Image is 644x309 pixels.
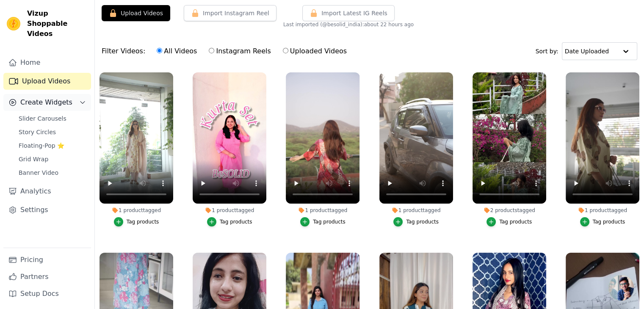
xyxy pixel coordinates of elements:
[19,114,66,123] span: Slider Carousels
[302,5,395,21] button: Import Latest IG Reels
[580,217,625,226] button: Tag products
[100,207,173,214] div: 1 product tagged
[499,218,532,225] div: Tag products
[208,46,271,57] label: Instagram Reels
[379,207,453,214] div: 1 product tagged
[321,9,387,17] span: Import Latest IG Reels
[593,218,625,225] div: Tag products
[3,285,91,302] a: Setup Docs
[14,113,91,124] a: Slider Carousels
[3,94,91,111] button: Create Widgets
[220,218,252,225] div: Tag products
[102,41,351,61] div: Filter Videos:
[300,217,345,226] button: Tag products
[608,275,634,301] a: Open chat
[20,97,72,108] span: Create Widgets
[157,48,162,53] input: All Videos
[282,46,347,57] label: Uploaded Videos
[283,48,288,53] input: Uploaded Videos
[193,207,266,214] div: 1 product tagged
[536,42,638,60] div: Sort by:
[3,251,91,268] a: Pricing
[19,155,48,163] span: Grid Wrap
[14,167,91,179] a: Banner Video
[3,268,91,285] a: Partners
[473,207,546,214] div: 2 products tagged
[406,218,439,225] div: Tag products
[207,217,252,226] button: Tag products
[19,128,56,136] span: Story Circles
[127,218,159,225] div: Tag products
[3,73,91,90] a: Upload Videos
[3,183,91,200] a: Analytics
[393,217,439,226] button: Tag products
[3,201,91,218] a: Settings
[3,54,91,71] a: Home
[102,5,170,21] button: Upload Videos
[14,126,91,138] a: Story Circles
[19,141,64,150] span: Floating-Pop ⭐
[14,140,91,152] a: Floating-Pop ⭐
[283,21,414,28] span: Last imported (@ besolid_india ): about 22 hours ago
[27,8,88,39] span: Vizup Shoppable Videos
[566,207,639,214] div: 1 product tagged
[7,17,20,30] img: Vizup
[19,168,58,177] span: Banner Video
[313,218,345,225] div: Tag products
[209,48,214,53] input: Instagram Reels
[486,217,532,226] button: Tag products
[184,5,276,21] button: Import Instagram Reel
[14,153,91,165] a: Grid Wrap
[114,217,159,226] button: Tag products
[156,46,197,57] label: All Videos
[286,207,359,214] div: 1 product tagged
